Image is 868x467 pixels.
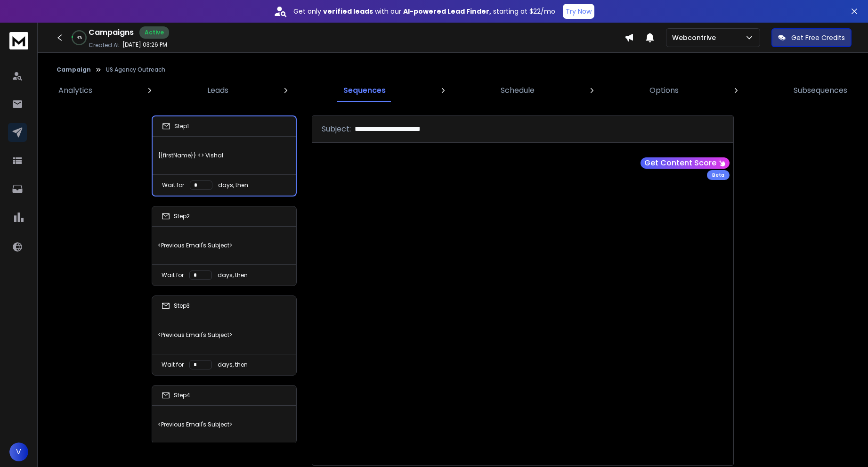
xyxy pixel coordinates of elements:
p: Get only with our starting at $22/mo [293,7,555,16]
div: Step 3 [162,302,190,310]
button: Try Now [563,4,594,19]
div: Active [139,26,169,39]
p: days, then [218,361,248,369]
p: {{firstName}} <> Vishal [158,142,290,169]
button: Get Free Credits [771,28,852,47]
p: <Previous Email's Subject> [158,411,291,438]
p: <Previous Email's Subject> [158,322,291,348]
a: Subsequences [788,79,853,102]
p: days, then [218,271,248,279]
div: Beta [707,170,730,180]
button: V [9,442,28,461]
p: Try Now [566,7,592,16]
p: Subsequences [794,85,847,96]
h1: Campaigns [89,27,134,38]
p: <Previous Email's Subject> [158,232,291,259]
p: Created At: [89,41,121,49]
p: Leads [207,85,228,96]
li: Step1{{firstName}} <> VishalWait fordays, then [152,115,297,197]
a: Schedule [495,79,540,102]
a: Analytics [53,79,98,102]
strong: verified leads [323,7,373,16]
p: Wait for [162,271,184,279]
p: Options [649,85,679,96]
div: Step 2 [162,212,190,221]
button: Campaign [57,66,91,74]
a: Sequences [338,79,391,102]
p: Schedule [501,85,535,96]
p: Get Free Credits [791,33,845,42]
li: Step3<Previous Email's Subject>Wait fordays, then [152,295,297,376]
p: Sequences [343,85,386,96]
p: days, then [218,181,248,189]
li: Step2<Previous Email's Subject>Wait fordays, then [152,206,297,286]
p: [DATE] 03:26 PM [122,41,167,49]
p: Subject: [322,123,351,135]
p: 4 % [77,35,82,41]
p: Wait for [162,181,184,189]
p: Wait for [162,361,184,369]
div: Step 4 [162,391,190,400]
p: US Agency Outreach [106,66,165,74]
p: Webcontrive [672,33,720,42]
img: logo [9,32,28,49]
li: Step4<Previous Email's Subject> [152,385,297,444]
a: Leads [202,79,234,102]
p: Analytics [58,85,92,96]
div: Step 1 [162,122,189,131]
a: Options [644,79,684,102]
button: Get Content Score [641,157,730,169]
strong: AI-powered Lead Finder, [403,7,491,16]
